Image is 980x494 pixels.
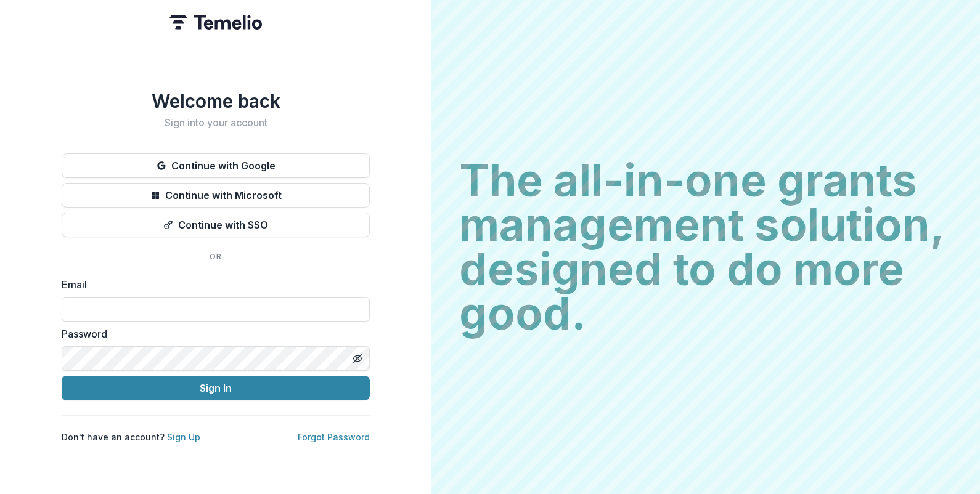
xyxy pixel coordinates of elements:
[62,90,370,112] h1: Welcome back
[62,183,370,208] button: Continue with Microsoft
[62,376,370,400] button: Sign In
[62,326,362,341] label: Password
[348,349,367,368] button: Toggle password visibility
[62,277,362,292] label: Email
[167,432,200,442] a: Sign Up
[169,15,262,30] img: Temelio
[62,431,200,443] p: Don't have an account?
[62,117,370,129] h2: Sign into your account
[298,432,370,442] a: Forgot Password
[62,153,370,178] button: Continue with Google
[62,213,370,237] button: Continue with SSO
